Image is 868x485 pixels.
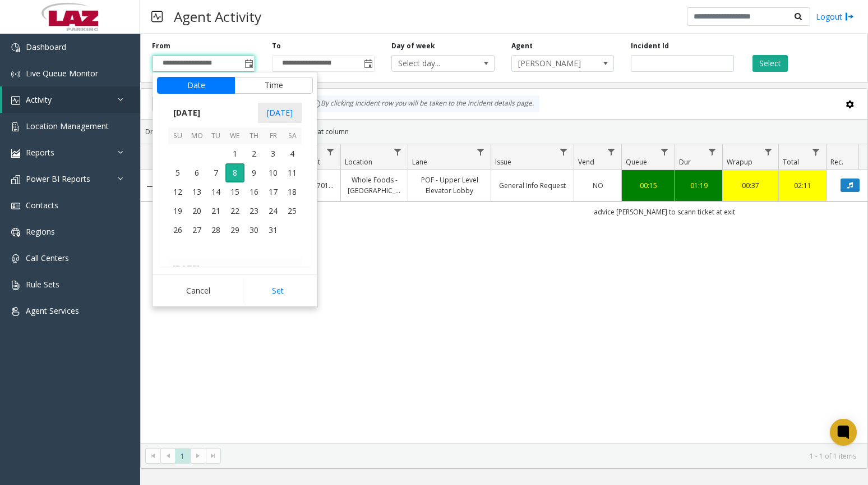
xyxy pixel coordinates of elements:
[26,173,90,184] span: Power BI Reports
[11,122,20,131] img: 'icon'
[415,175,484,196] a: POF - Upper Level Elevator Lobby
[391,41,435,51] label: Day of week
[168,221,187,240] span: 26
[512,56,593,71] span: [PERSON_NAME]
[313,180,334,191] a: 570144
[168,163,187,182] td: Sunday, October 5, 2025
[830,157,843,167] span: Rec.
[682,180,715,191] a: 01:19
[225,163,244,182] span: 8
[264,163,283,182] span: 10
[244,127,264,145] th: Th
[11,70,20,79] img: 'icon'
[629,180,668,191] a: 00:15
[283,127,302,145] th: Sa
[206,182,225,202] td: Tuesday, October 14, 2025
[168,127,187,145] th: Su
[206,202,225,221] td: Tuesday, October 21, 2025
[26,200,58,211] span: Contacts
[272,41,281,51] label: To
[752,55,788,72] button: Select
[264,221,283,240] span: 31
[168,182,187,202] td: Sunday, October 12, 2025
[228,451,856,461] kendo-pager-info: 1 - 1 of 1 items
[157,77,235,94] button: Date tab
[786,180,819,191] a: 02:11
[761,144,776,159] a: Wrapup Filter Menu
[244,202,264,221] td: Thursday, October 23, 2025
[168,3,267,30] h3: Agent Activity
[495,157,511,167] span: Issue
[225,144,244,163] td: Wednesday, October 1, 2025
[11,307,20,316] img: 'icon'
[264,163,283,182] td: Friday, October 10, 2025
[151,3,163,30] img: pageIcon
[323,144,338,159] a: Lot Filter Menu
[206,163,225,182] td: Tuesday, October 7, 2025
[206,163,225,182] span: 7
[168,221,187,240] td: Sunday, October 26, 2025
[283,144,302,163] td: Saturday, October 4, 2025
[225,182,244,202] span: 15
[244,221,264,240] span: 30
[264,202,283,221] span: 24
[141,144,867,443] div: Data table
[168,202,187,221] td: Sunday, October 19, 2025
[244,163,264,182] td: Thursday, October 9, 2025
[168,182,187,202] span: 12
[845,11,854,22] img: logout
[244,144,264,163] span: 2
[11,281,20,290] img: 'icon'
[392,56,473,71] span: Select day...
[187,221,206,240] td: Monday, October 27, 2025
[345,157,372,167] span: Location
[679,157,691,167] span: Dur
[187,202,206,221] td: Monday, October 20, 2025
[225,163,244,182] td: Wednesday, October 8, 2025
[244,182,264,202] td: Thursday, October 16, 2025
[283,202,302,221] span: 25
[141,122,867,141] div: Drag a column header and drop it here to group by that column
[225,202,244,221] span: 22
[206,182,225,202] span: 14
[283,163,302,182] td: Saturday, October 11, 2025
[593,181,603,190] span: NO
[283,144,302,163] span: 4
[26,147,54,158] span: Reports
[26,94,52,105] span: Activity
[11,96,20,105] img: 'icon'
[26,121,109,131] span: Location Management
[187,182,206,202] span: 13
[206,202,225,221] span: 21
[306,95,539,112] div: By clicking Incident row you will be taken to the incident details page.
[264,221,283,240] td: Friday, October 31, 2025
[730,180,772,191] a: 00:37
[258,103,302,123] span: [DATE]
[626,157,647,167] span: Queue
[283,163,302,182] span: 11
[187,163,206,182] span: 6
[11,254,20,263] img: 'icon'
[283,182,302,202] span: 18
[11,43,20,52] img: 'icon'
[225,221,244,240] span: 29
[348,175,401,196] a: Whole Foods - [GEOGRAPHIC_DATA]
[283,202,302,221] td: Saturday, October 25, 2025
[783,157,799,167] span: Total
[264,182,283,202] td: Friday, October 17, 2025
[2,86,140,113] a: Activity
[264,144,283,163] span: 3
[26,279,59,290] span: Rule Sets
[244,182,264,202] span: 16
[809,144,824,159] a: Total Filter Menu
[206,221,225,240] span: 28
[141,182,159,191] a: Collapse Details
[175,449,190,464] span: Page 1
[264,144,283,163] td: Friday, October 3, 2025
[11,228,20,237] img: 'icon'
[225,127,244,145] th: We
[604,144,619,159] a: Vend Filter Menu
[26,226,55,237] span: Regions
[244,221,264,240] td: Thursday, October 30, 2025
